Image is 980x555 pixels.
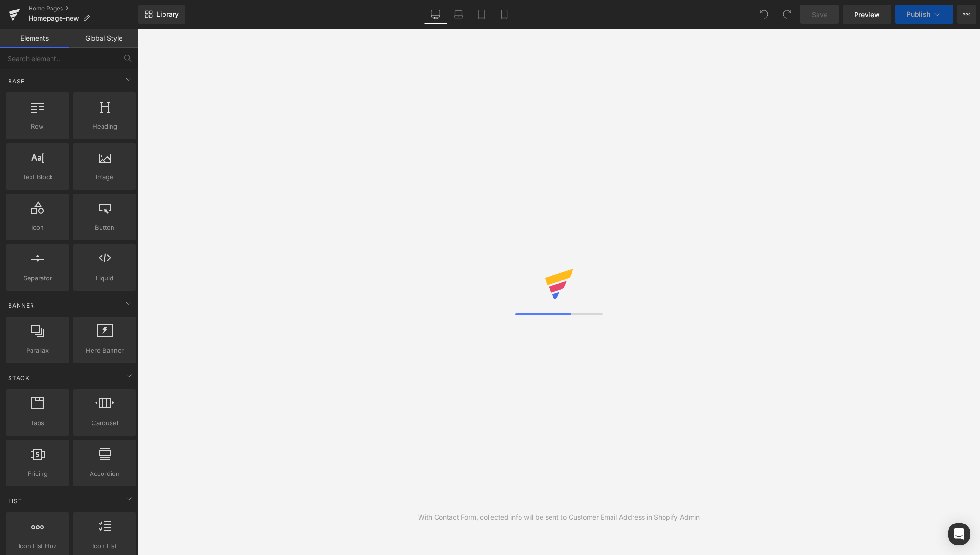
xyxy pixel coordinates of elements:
[7,77,26,86] span: Base
[76,469,133,479] span: Accordion
[7,301,35,310] span: Banner
[957,5,976,24] button: More
[9,122,66,132] span: Row
[9,223,66,233] span: Icon
[424,5,447,24] a: Desktop
[9,273,66,283] span: Separator
[76,418,133,428] span: Carousel
[76,223,133,233] span: Button
[470,5,493,24] a: Tablet
[29,14,79,22] span: Homepage-new
[907,10,930,18] span: Publish
[493,5,516,24] a: Mobile
[9,172,66,182] span: Text Block
[812,10,827,20] span: Save
[76,273,133,283] span: Liquid
[777,5,796,24] button: Redo
[76,172,133,182] span: Image
[854,10,880,20] span: Preview
[9,469,66,479] span: Pricing
[76,541,133,551] span: Icon List
[138,5,185,24] a: New Library
[76,122,133,132] span: Heading
[447,5,470,24] a: Laptop
[755,5,774,24] button: Undo
[948,523,970,545] div: Open Intercom Messenger
[76,346,133,356] span: Hero Banner
[418,512,700,523] div: With Contact Form, collected info will be sent to Customer Email Address in Shopify Admin
[7,373,31,382] span: Stack
[7,496,23,505] span: List
[895,5,953,24] button: Publish
[9,418,66,428] span: Tabs
[9,346,66,356] span: Parallax
[29,5,138,12] a: Home Pages
[69,29,138,48] a: Global Style
[9,541,66,551] span: Icon List Hoz
[156,10,179,19] span: Library
[843,5,891,24] a: Preview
